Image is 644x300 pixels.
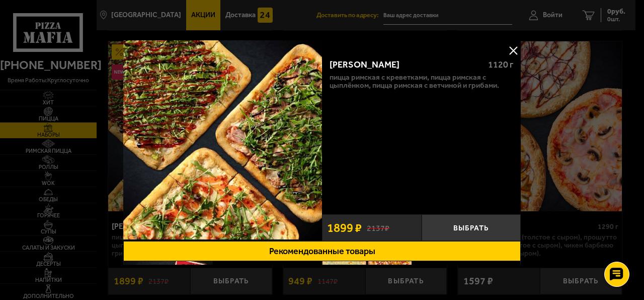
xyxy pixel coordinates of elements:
s: 2137 ₽ [367,223,389,232]
p: Пицца Римская с креветками, Пицца Римская с цыплёнком, Пицца Римская с ветчиной и грибами. [330,73,513,89]
span: 1120 г [488,59,513,70]
button: Рекомендованные товары [123,241,521,261]
span: 1899 ₽ [327,222,362,234]
a: Мама Миа [123,40,322,241]
button: Выбрать [422,214,521,241]
div: [PERSON_NAME] [330,59,479,71]
img: Мама Миа [123,40,322,239]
